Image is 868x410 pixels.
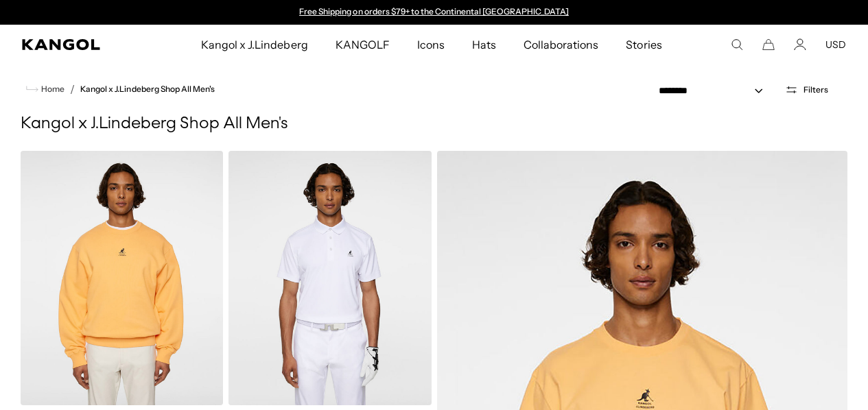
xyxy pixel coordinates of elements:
[21,151,223,405] img: Kangol x J.Lindeberg Roberto Crewneck
[293,7,576,18] div: 1 of 2
[777,84,836,96] button: Open filters
[21,114,847,134] h1: Kangol x J.Lindeberg Shop All Men's
[403,25,458,64] a: Icons
[524,25,598,64] span: Collaborations
[762,38,775,51] button: Cart
[187,25,322,64] a: Kangol x J.Lindeberg
[794,38,806,51] a: Account
[336,25,390,64] span: KANGOLF
[228,151,431,405] img: Kangol x J.Lindeberg Jason Polo
[804,85,828,95] span: Filters
[293,7,576,18] div: Announcement
[731,38,743,51] summary: Search here
[293,7,576,18] slideshow-component: Announcement bar
[64,81,75,97] li: /
[22,39,132,50] a: Kangol
[612,25,675,64] a: Stories
[472,25,496,64] span: Hats
[417,25,445,64] span: Icons
[510,25,612,64] a: Collaborations
[458,25,510,64] a: Hats
[201,25,308,64] span: Kangol x J.Lindeberg
[322,25,403,64] a: KANGOLF
[653,84,777,98] select: Sort by: Featured
[38,84,64,94] span: Home
[299,6,569,16] a: Free Shipping on orders $79+ to the Continental [GEOGRAPHIC_DATA]
[80,84,215,94] a: Kangol x J.Lindeberg Shop All Men's
[626,25,661,64] span: Stories
[26,83,64,95] a: Home
[825,38,846,51] button: USD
